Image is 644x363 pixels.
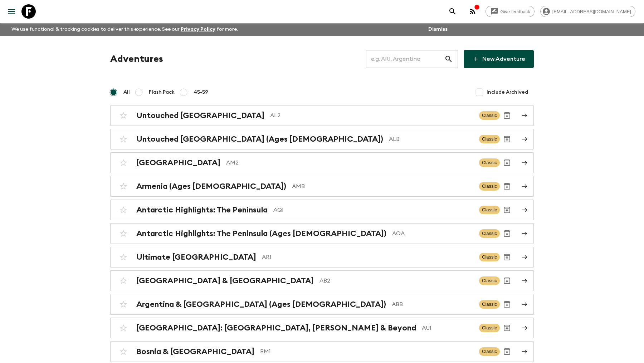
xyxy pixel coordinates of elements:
[392,300,473,309] p: ABB
[136,229,386,238] h2: Antarctic Highlights: The Peninsula (Ages [DEMOGRAPHIC_DATA])
[540,6,635,17] div: [EMAIL_ADDRESS][DOMAIN_NAME]
[479,324,500,332] span: Classic
[479,300,500,309] span: Classic
[262,253,473,261] p: AR1
[445,4,460,19] button: search adventures
[136,276,314,285] h2: [GEOGRAPHIC_DATA] & [GEOGRAPHIC_DATA]
[110,270,534,291] a: [GEOGRAPHIC_DATA] & [GEOGRAPHIC_DATA]AB2ClassicArchive
[319,276,473,285] p: AB2
[366,49,444,69] input: e.g. AR1, Argentina
[194,89,208,96] span: 45-59
[110,318,534,338] a: [GEOGRAPHIC_DATA]: [GEOGRAPHIC_DATA], [PERSON_NAME] & BeyondAU1ClassicArchive
[479,182,500,191] span: Classic
[389,135,473,143] p: ALB
[110,200,534,220] a: Antarctic Highlights: The PeninsulaAQ1ClassicArchive
[486,6,535,17] a: Give feedback
[422,324,473,332] p: AU1
[479,158,500,167] span: Classic
[136,182,286,191] h2: Armenia (Ages [DEMOGRAPHIC_DATA])
[110,152,534,173] a: [GEOGRAPHIC_DATA]AM2ClassicArchive
[479,253,500,261] span: Classic
[136,323,416,333] h2: [GEOGRAPHIC_DATA]: [GEOGRAPHIC_DATA], [PERSON_NAME] & Beyond
[136,134,383,144] h2: Untouched [GEOGRAPHIC_DATA] (Ages [DEMOGRAPHIC_DATA])
[270,111,473,120] p: AL2
[260,347,473,356] p: BM1
[500,156,514,170] button: Archive
[500,203,514,217] button: Archive
[226,158,473,167] p: AM2
[181,27,215,32] a: Privacy Policy
[479,135,500,143] span: Classic
[292,182,473,191] p: AMB
[4,4,19,19] button: menu
[136,252,256,262] h2: Ultimate [GEOGRAPHIC_DATA]
[110,105,534,126] a: Untouched [GEOGRAPHIC_DATA]AL2ClassicArchive
[273,206,473,214] p: AQ1
[149,89,175,96] span: Flash Pack
[110,223,534,244] a: Antarctic Highlights: The Peninsula (Ages [DEMOGRAPHIC_DATA])AQAClassicArchive
[500,321,514,335] button: Archive
[392,229,473,238] p: AQA
[110,52,163,66] h1: Adventures
[497,9,534,14] span: Give feedback
[548,9,635,14] span: [EMAIL_ADDRESS][DOMAIN_NAME]
[500,344,514,359] button: Archive
[110,176,534,197] a: Armenia (Ages [DEMOGRAPHIC_DATA])AMBClassicArchive
[500,274,514,288] button: Archive
[500,226,514,241] button: Archive
[110,294,534,315] a: Argentina & [GEOGRAPHIC_DATA] (Ages [DEMOGRAPHIC_DATA])ABBClassicArchive
[136,111,264,120] h2: Untouched [GEOGRAPHIC_DATA]
[479,229,500,238] span: Classic
[9,23,241,36] p: We use functional & tracking cookies to deliver this experience. See our for more.
[479,276,500,285] span: Classic
[464,50,534,68] a: New Adventure
[500,297,514,312] button: Archive
[479,206,500,214] span: Classic
[487,89,528,96] span: Include Archived
[500,250,514,264] button: Archive
[136,158,220,167] h2: [GEOGRAPHIC_DATA]
[500,108,514,123] button: Archive
[136,205,268,215] h2: Antarctic Highlights: The Peninsula
[479,111,500,120] span: Classic
[500,132,514,146] button: Archive
[123,89,130,96] span: All
[426,24,449,34] button: Dismiss
[110,247,534,268] a: Ultimate [GEOGRAPHIC_DATA]AR1ClassicArchive
[136,347,254,356] h2: Bosnia & [GEOGRAPHIC_DATA]
[136,300,386,309] h2: Argentina & [GEOGRAPHIC_DATA] (Ages [DEMOGRAPHIC_DATA])
[479,347,500,356] span: Classic
[500,179,514,193] button: Archive
[110,129,534,149] a: Untouched [GEOGRAPHIC_DATA] (Ages [DEMOGRAPHIC_DATA])ALBClassicArchive
[110,341,534,362] a: Bosnia & [GEOGRAPHIC_DATA]BM1ClassicArchive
